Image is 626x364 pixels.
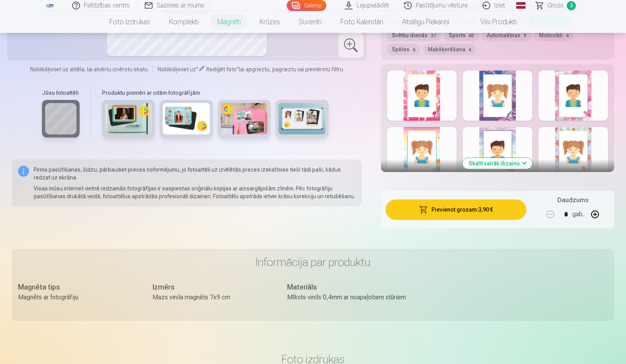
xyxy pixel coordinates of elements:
div: Materiāls [287,282,406,293]
h6: Jūsu fotoattēli [42,89,80,97]
span: 4 [566,33,569,38]
a: Foto izdrukas [100,11,160,33]
div: Mīksts vinils 0,4mm ar noapaļotiem stūriem [287,293,406,302]
div: gab. [572,205,584,224]
a: Foto kalendāri [331,11,393,33]
a: Magnēti [208,11,250,33]
span: lai apgrieztu, pagrieztu vai piemērotu filtru [239,66,343,72]
a: Krūzes [250,11,289,33]
a: Atslēgu piekariņi [393,11,459,33]
img: /fa1 [45,3,54,8]
span: 9 [524,33,526,38]
a: Suvenīri [289,11,331,33]
div: Izmērs [153,282,271,293]
span: 37 [431,33,436,38]
span: Rediģēt foto [206,66,237,72]
button: Automašīnas9 [482,30,531,41]
span: Noklikšķiniet uz [158,66,196,72]
button: Skatīt vairāk dizainu [462,158,532,169]
span: Grozs [548,1,564,10]
button: Pievienot grozam:3,90 € [386,199,526,220]
button: Spēles6 [387,44,420,55]
h6: Produktu piemēri ar citām fotogrāfijām [99,89,332,97]
p: Pirms pasūtīšanas, lūdzu, pārbaudiet preces noformējumu, jo fotoattēli uz izvēlētās preces izskat... [34,166,356,181]
a: Komplekti [160,11,208,33]
h3: Informācija par produktu [18,255,608,269]
span: " [196,66,198,72]
button: Motocikli4 [534,30,573,41]
span: 4 [468,47,471,53]
div: Magnēts ar fotogrāfiju [18,293,137,302]
span: " [237,66,239,72]
span: 3 [567,1,576,10]
span: Noklikšķiniet uz attēla, lai atvērtu izvērstu skatu [30,65,148,73]
div: Mazs vinila magnēts 7x9 cm [153,293,271,302]
button: Svētku dienās37 [387,30,441,41]
button: Makšķerēšana4 [423,44,476,55]
div: Magnēta tips [18,282,137,293]
span: 60 [469,33,474,38]
p: Visas mūsu internet vietnē redzamās fotogrāfijas ir saspiestas oriģinālu kopijas ar aizsargājošām... [34,185,356,200]
h5: Daudzums [557,196,588,205]
span: 6 [413,47,415,53]
button: Sports60 [444,30,479,41]
a: Visi produkti [459,11,526,33]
